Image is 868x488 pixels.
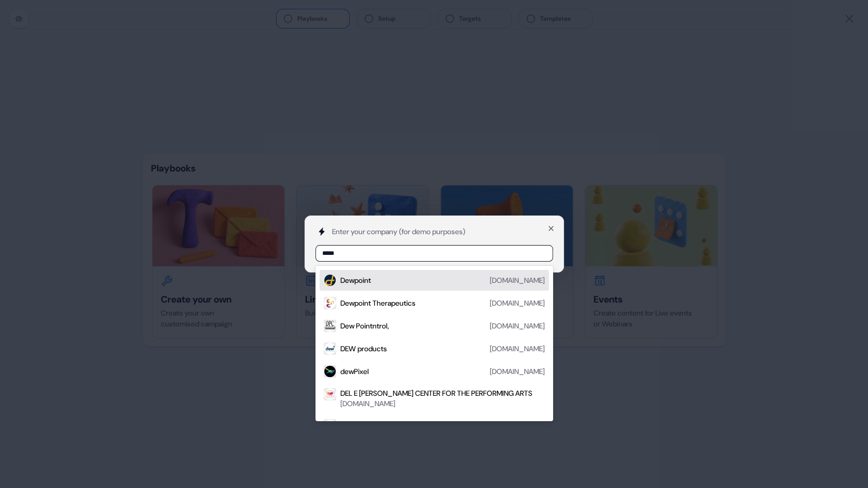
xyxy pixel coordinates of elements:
[490,275,545,285] div: [DOMAIN_NAME]
[332,226,465,237] div: Enter your company (for demo purposes)
[490,420,545,430] div: [DOMAIN_NAME]
[490,321,545,331] div: [DOMAIN_NAME]
[340,275,371,285] div: Dewpoint
[340,343,387,354] div: DEW products
[340,388,532,398] div: DEL E [PERSON_NAME] CENTER FOR THE PERFORMING ARTS
[490,366,545,377] div: [DOMAIN_NAME]
[340,398,395,409] div: [DOMAIN_NAME]
[340,420,403,430] div: De Wordpress Boer
[340,366,369,377] div: dewPixel
[340,298,416,308] div: Dewpoint Therapeutics
[340,321,389,331] div: Dew Pointntrol,
[490,343,545,354] div: [DOMAIN_NAME]
[490,298,545,308] div: [DOMAIN_NAME]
